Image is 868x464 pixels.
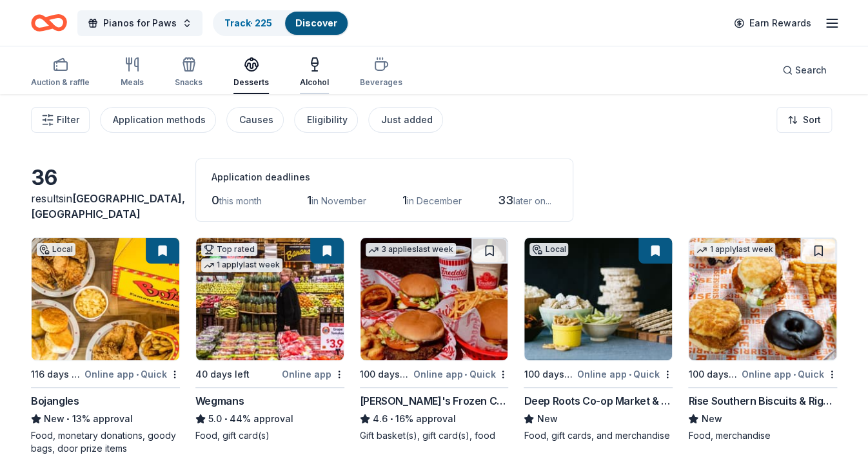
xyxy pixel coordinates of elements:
button: Search [772,57,837,83]
div: 3 applies last week [366,243,456,256]
span: 4.6 [373,411,388,427]
span: this month [219,195,262,206]
button: Alcohol [300,52,329,94]
div: 16% approval [360,411,509,427]
span: Sort [803,112,821,128]
a: Image for Freddy's Frozen Custard & Steakburgers3 applieslast week100 days leftOnline app•Quick[P... [360,237,509,442]
button: Just added [368,107,443,133]
div: Auction & raffle [31,77,90,88]
a: Earn Rewards [726,12,819,35]
a: Discover [295,17,337,28]
div: Eligibility [307,112,348,128]
span: 1 [402,193,407,207]
img: Image for Wegmans [196,238,344,360]
span: • [464,369,467,380]
span: • [66,414,70,424]
span: 1 [307,193,311,207]
span: • [793,369,796,380]
span: 0 [212,193,219,207]
div: 100 days left [688,367,739,382]
span: New [701,411,722,427]
span: • [629,369,631,380]
div: Application deadlines [212,169,557,185]
span: Pianos for Paws [103,15,177,31]
img: Image for Deep Roots Co-op Market & Café [524,238,672,360]
span: in November [311,195,366,206]
div: Online app Quick [742,366,837,382]
div: Snacks [175,77,202,88]
div: Bojangles [31,393,79,409]
a: Home [31,8,67,38]
div: Local [529,243,568,256]
div: Online app Quick [84,366,180,382]
div: Food, merchandise [688,429,837,442]
div: 44% approval [195,411,344,427]
div: Desserts [233,77,269,88]
span: • [136,369,139,380]
span: Search [795,63,827,78]
div: Just added [381,112,433,128]
button: Pianos for Paws [77,10,202,36]
span: New [537,411,557,427]
button: Filter [31,107,90,133]
span: 5.0 [208,411,222,427]
span: in [31,192,185,220]
button: Application methods [100,107,216,133]
div: Meals [121,77,144,88]
div: Top rated [201,243,257,256]
div: 1 apply last week [201,258,282,272]
img: Image for Bojangles [32,238,179,360]
button: Desserts [233,52,269,94]
span: New [44,411,64,427]
div: Online app Quick [577,366,673,382]
span: Filter [57,112,79,128]
button: Sort [776,107,832,133]
a: Image for Deep Roots Co-op Market & CaféLocal100 days leftOnline app•QuickDeep Roots Co-op Market... [524,237,673,442]
button: Auction & raffle [31,52,90,94]
div: Local [37,243,75,256]
div: 13% approval [31,411,180,427]
button: Track· 225Discover [213,10,349,36]
div: Online app [282,366,344,382]
div: Food, monetary donations, goody bags, door prize items [31,429,180,455]
button: Snacks [175,52,202,94]
button: Meals [121,52,144,94]
div: [PERSON_NAME]'s Frozen Custard & Steakburgers [360,393,509,409]
div: Rise Southern Biscuits & Righteous Chicken [688,393,837,409]
span: later on... [513,195,551,206]
div: Beverages [360,77,402,88]
div: Alcohol [300,77,329,88]
a: Image for Rise Southern Biscuits & Righteous Chicken1 applylast week100 days leftOnline app•Quick... [688,237,837,442]
div: Gift basket(s), gift card(s), food [360,429,509,442]
a: Image for WegmansTop rated1 applylast week40 days leftOnline appWegmans5.0•44% approvalFood, gift... [195,237,344,442]
div: 100 days left [524,367,575,382]
button: Causes [226,107,284,133]
div: Causes [239,112,273,128]
div: Food, gift cards, and merchandise [524,429,673,442]
div: Food, gift card(s) [195,429,344,442]
span: in December [407,195,462,206]
img: Image for Freddy's Frozen Custard & Steakburgers [360,238,508,360]
div: Online app Quick [413,366,508,382]
div: 36 [31,165,180,191]
div: Application methods [113,112,206,128]
button: Beverages [360,52,402,94]
img: Image for Rise Southern Biscuits & Righteous Chicken [689,238,836,360]
div: 40 days left [195,367,250,382]
span: 33 [498,193,513,207]
div: Deep Roots Co-op Market & Café [524,393,673,409]
a: Image for BojanglesLocal116 days leftOnline app•QuickBojanglesNew•13% approvalFood, monetary dona... [31,237,180,455]
div: Wegmans [195,393,244,409]
button: Eligibility [294,107,358,133]
span: [GEOGRAPHIC_DATA], [GEOGRAPHIC_DATA] [31,192,185,220]
div: 100 days left [360,367,411,382]
a: Track· 225 [224,17,272,28]
div: 116 days left [31,367,82,382]
div: results [31,191,180,222]
span: • [224,414,227,424]
div: 1 apply last week [694,243,775,256]
span: • [390,414,393,424]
